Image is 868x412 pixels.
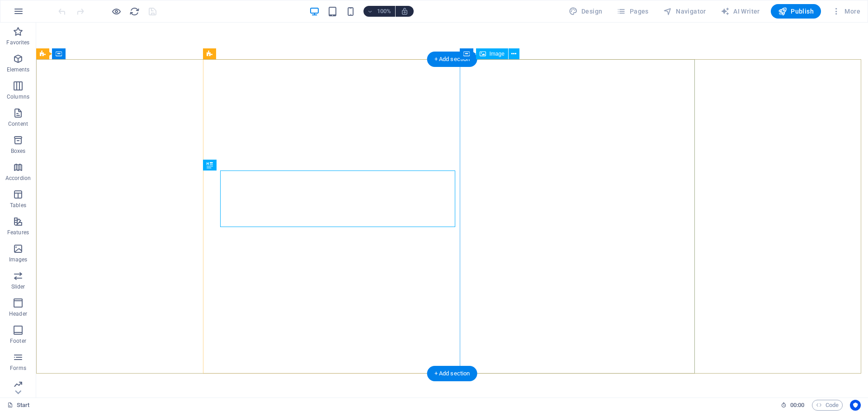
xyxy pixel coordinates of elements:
[10,337,26,345] p: Footer
[771,4,821,19] button: Publish
[129,6,140,17] button: reload
[828,4,864,19] button: More
[7,93,29,100] p: Columns
[663,7,706,16] span: Navigator
[565,4,606,19] div: Design (Ctrl+Alt+Y)
[850,400,861,411] button: Usercentrics
[569,7,603,16] span: Design
[11,147,26,155] p: Boxes
[660,4,710,19] button: Navigator
[6,39,29,46] p: Favorites
[9,310,27,317] p: Header
[8,120,28,128] p: Content
[9,256,28,263] p: Images
[5,175,31,182] p: Accordion
[427,366,477,381] div: + Add section
[717,4,764,19] button: AI Writer
[7,400,30,411] a: Click to cancel selection. Double-click to open Pages
[790,400,804,411] span: 00 00
[832,7,860,16] span: More
[363,6,396,17] button: 100%
[617,7,648,16] span: Pages
[812,400,843,411] button: Code
[781,400,805,411] h6: Session time
[377,6,392,17] h6: 100%
[816,400,839,411] span: Code
[7,229,29,236] p: Features
[111,6,122,17] button: Click here to leave preview mode and continue editing
[11,283,25,290] p: Slider
[10,202,26,209] p: Tables
[565,4,606,19] button: Design
[797,402,798,408] span: :
[490,51,505,57] span: Image
[129,6,140,17] i: Reload page
[427,52,477,67] div: + Add section
[613,4,652,19] button: Pages
[7,66,30,73] p: Elements
[10,365,26,372] p: Forms
[721,7,760,16] span: AI Writer
[401,7,409,15] i: On resize automatically adjust zoom level to fit chosen device.
[778,7,814,16] span: Publish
